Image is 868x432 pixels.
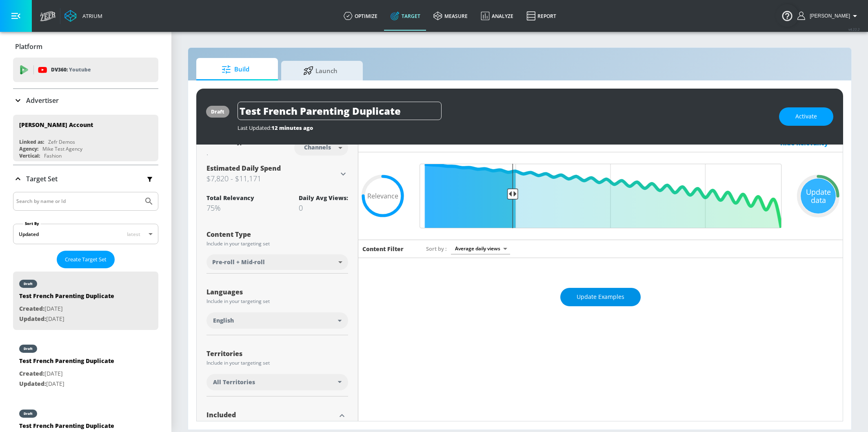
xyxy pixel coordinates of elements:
span: English [213,316,234,325]
div: DV360: Youtube [13,58,158,82]
div: draft [211,108,224,115]
span: Pre-roll + Mid-roll [212,258,265,266]
input: Search by name or Id [16,196,140,207]
p: [DATE] [19,314,114,324]
div: Update data [801,178,836,214]
h3: $7,820 - $11,171 [206,173,338,184]
span: Create Target Set [65,255,107,264]
span: Relevance [367,193,398,199]
div: Zefr Demos [48,138,75,145]
div: Test French Parenting Duplicate [19,292,114,304]
p: [DATE] [19,379,114,389]
div: Platform [13,35,158,58]
span: Launch [289,61,351,80]
div: Vertical: [19,152,40,159]
span: Update Examples [577,292,624,302]
div: Include in your targeting set [206,361,348,365]
div: English [206,312,348,329]
div: Channels [300,144,335,151]
span: Updated: [19,315,46,323]
button: [PERSON_NAME] [797,11,860,21]
div: Last Updated: [238,124,771,131]
div: Atrium [79,12,102,20]
div: [PERSON_NAME] AccountLinked as:Zefr DemosAgency:Mike Test AgencyVertical:Fashion [13,115,158,161]
span: Created: [19,305,44,312]
div: draftTest French Parenting DuplicateCreated:[DATE]Updated:[DATE] [13,272,158,330]
a: Report [520,1,563,31]
div: draftTest French Parenting DuplicateCreated:[DATE]Updated:[DATE] [13,336,158,395]
label: Sort By [23,221,41,226]
span: Updated: [19,380,46,387]
p: [DATE] [19,304,114,314]
div: Mike Test Agency [42,145,82,152]
p: DV360: [51,65,91,74]
div: Territories [206,350,348,357]
div: Test French Parenting Duplicate [19,357,114,369]
div: Agency: [19,145,38,152]
div: Estimated Daily Spend$7,820 - $11,171 [206,164,348,184]
a: Analyze [474,1,520,31]
span: Created: [19,370,44,377]
div: draft [24,347,33,351]
div: Advertiser [13,89,158,112]
div: Daily Avg Views: [299,194,348,202]
button: Activate [779,107,833,126]
div: Average daily views [451,243,510,254]
a: optimize [337,1,384,31]
span: latest [127,231,140,238]
div: Linked as: [19,138,44,145]
div: All Territories [206,374,348,390]
div: Include in your targeting set [206,241,348,246]
p: Youtube [69,65,91,74]
p: Target Set [26,174,58,183]
div: 75% [206,203,254,213]
div: draft [24,412,33,416]
span: Estimated Daily Spend [206,164,281,173]
button: Create Target Set [57,251,115,268]
p: Advertiser [26,96,59,105]
div: Updated [19,231,39,238]
button: Open Resource Center [776,4,799,27]
span: Activate [795,111,817,122]
a: Atrium [64,10,102,22]
div: Total Relevancy [206,194,254,202]
div: draft [24,282,33,286]
div: Included [206,412,336,418]
div: 0 [299,203,348,213]
span: All Territories [213,378,255,386]
span: v 4.22.2 [848,27,860,31]
a: measure [427,1,474,31]
input: Final Threshold [415,164,786,228]
button: Update Examples [560,288,641,306]
h6: Content Filter [362,245,404,253]
div: Fashion [44,152,62,159]
div: Include in your targeting set [206,299,348,304]
p: [DATE] [19,369,114,379]
div: Target Set [13,165,158,192]
div: Content Type [206,231,348,238]
div: [PERSON_NAME] Account [19,121,93,129]
div: Languages [206,289,348,295]
a: Target [384,1,427,31]
span: Build [204,60,266,79]
span: login as: michael.villalobos@zefr.com [806,13,850,19]
span: 12 minutes ago [271,124,313,131]
p: Platform [15,42,42,51]
span: Sort by [426,245,447,252]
